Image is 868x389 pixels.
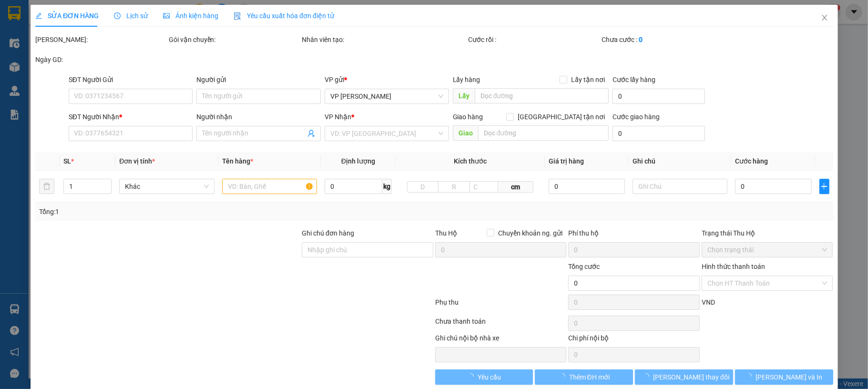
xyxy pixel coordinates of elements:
[639,36,643,43] b: 0
[535,369,633,385] button: Thêm ĐH mới
[114,12,121,19] span: clock-circle
[341,157,375,165] span: Định lượng
[602,34,733,45] div: Chưa cước :
[125,179,208,194] span: Khác
[702,228,833,238] div: Trạng thái Thu Hộ
[549,157,584,165] span: Giá trị hàng
[633,179,727,194] input: Ghi Chú
[325,74,449,85] div: VP gửi
[163,12,170,19] span: picture
[114,12,148,20] span: Lịch sử
[407,181,439,193] input: D
[435,333,566,347] div: Ghi chú nội bộ nhà xe
[745,373,756,380] span: loading
[435,229,457,237] span: Thu Hộ
[452,88,474,103] span: Lấy
[119,157,155,165] span: Đơn vị tính
[707,243,827,257] span: Chọn trạng thái
[653,372,729,382] span: [PERSON_NAME] thay đổi
[63,157,71,165] span: SL
[819,179,829,194] button: plus
[435,369,533,385] button: Yêu cầu
[613,113,660,121] label: Cước giao hàng
[702,263,765,270] label: Hình thức thanh toán
[196,74,321,85] div: Người gửi
[702,298,715,306] span: VND
[382,179,391,194] span: kg
[69,112,193,122] div: SĐT Người Nhận
[168,34,300,45] div: Gói vận chuyển:
[434,316,567,333] div: Chưa thanh toán
[811,5,837,31] button: Close
[478,125,609,141] input: Dọc đường
[819,183,828,190] span: plus
[452,76,480,83] span: Lấy hàng
[196,112,321,122] div: Người nhận
[629,152,731,171] th: Ghi chú
[438,181,470,193] input: R
[434,297,567,314] div: Phụ thu
[452,113,483,121] span: Giao hàng
[643,373,653,380] span: loading
[514,112,609,122] span: [GEOGRAPHIC_DATA] tận nơi
[163,12,218,20] span: Ảnh kiện hàng
[234,12,334,20] span: Yêu cầu xuất hóa đơn điện tử
[325,113,351,121] span: VP Nhận
[307,130,315,137] span: user-add
[234,12,241,20] img: icon
[568,228,700,242] div: Phí thu hộ
[474,88,609,103] input: Dọc đường
[35,12,99,20] span: SỬA ĐƠN HÀNG
[494,228,566,238] span: Chuyển khoản ng. gửi
[452,125,478,141] span: Giao
[756,372,822,382] span: [PERSON_NAME] và In
[39,206,336,217] div: Tổng: 1
[498,181,533,193] span: cm
[330,89,443,103] span: VP Dương Đình Nghệ
[613,76,655,83] label: Cước lấy hàng
[468,34,600,45] div: Cước rồi :
[613,89,705,104] input: Cước lấy hàng
[470,181,498,193] input: C
[558,373,569,380] span: loading
[35,34,167,45] div: [PERSON_NAME]:
[568,333,700,347] div: Chi phí nội bộ
[613,126,705,141] input: Cước giao hàng
[567,74,609,85] span: Lấy tận nơi
[35,54,167,65] div: Ngày GD:
[302,242,433,257] input: Ghi chú đơn hàng
[467,373,478,380] span: loading
[39,179,54,194] button: delete
[569,372,609,382] span: Thêm ĐH mới
[478,372,501,382] span: Yêu cầu
[35,12,42,19] span: edit
[454,157,487,165] span: Kích thước
[69,74,193,85] div: SĐT Người Gửi
[635,369,733,385] button: [PERSON_NAME] thay đổi
[820,14,828,21] span: close
[302,229,354,237] label: Ghi chú đơn hàng
[735,369,833,385] button: [PERSON_NAME] và In
[302,34,466,45] div: Nhân viên tạo:
[568,263,600,270] span: Tổng cước
[222,157,253,165] span: Tên hàng
[735,157,768,165] span: Cước hàng
[222,179,317,194] input: VD: Bàn, Ghế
